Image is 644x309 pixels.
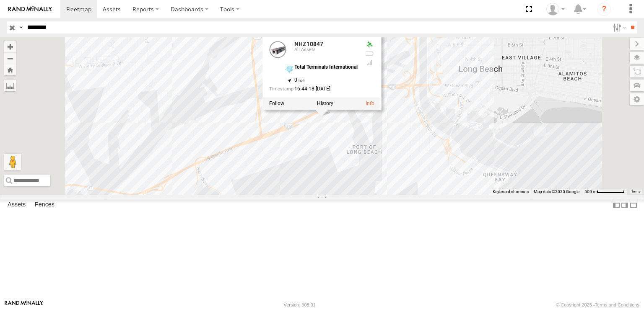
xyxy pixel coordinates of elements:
a: View Asset Details [366,100,374,106]
div: Total Terminals International [294,64,358,70]
label: Map Settings [630,93,644,105]
div: Date/time of location update [269,86,358,92]
button: Zoom in [4,41,16,52]
img: rand-logo.svg [8,6,52,12]
a: Visit our Website [5,301,43,309]
div: No battery health information received from this device. [364,50,374,57]
button: Keyboard shortcuts [493,189,529,195]
a: Terms and Conditions [595,302,639,307]
label: Fences [31,199,59,211]
button: Zoom out [4,52,16,64]
span: 0 [294,77,305,83]
a: View Asset Details [269,41,286,58]
label: Hide Summary Table [629,199,638,211]
div: Valid GPS Fix [364,41,374,48]
i: ? [597,3,611,16]
button: Zoom Home [4,64,16,75]
label: Search Query [18,21,24,33]
button: Drag Pegman onto the map to open Street View [4,154,21,170]
div: All Assets [294,47,358,52]
label: Search Filter Options [610,21,628,33]
button: Map Scale: 500 m per 63 pixels [582,189,627,195]
a: Terms (opens in new tab) [631,190,640,193]
a: NHZ10847 [294,41,323,47]
label: Realtime tracking of Asset [269,100,284,106]
label: View Asset History [317,100,333,106]
div: Zulema McIntosch [543,3,568,15]
label: Measure [4,80,16,91]
span: 500 m [584,189,597,194]
label: Assets [3,199,30,211]
label: Dock Summary Table to the Left [612,199,621,211]
span: Map data ©2025 Google [534,189,579,194]
label: Dock Summary Table to the Right [621,199,629,211]
div: Version: 308.01 [284,302,316,307]
div: © Copyright 2025 - [556,302,639,307]
div: Last Event GSM Signal Strength [364,59,374,66]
